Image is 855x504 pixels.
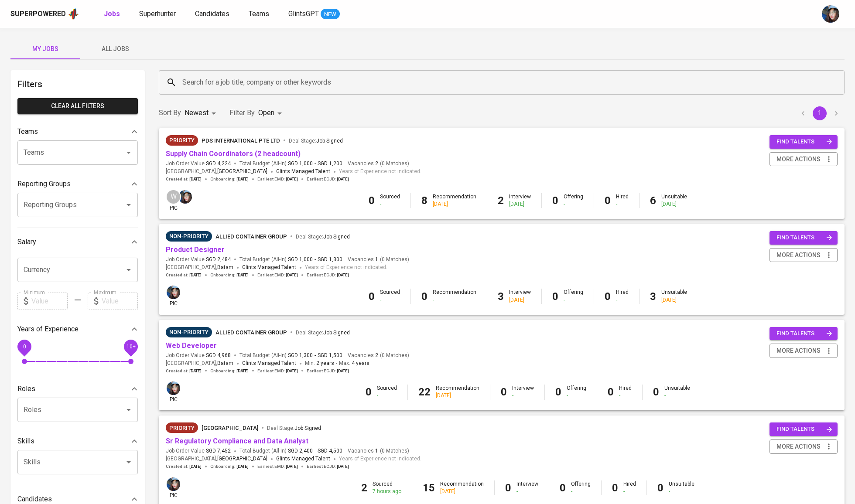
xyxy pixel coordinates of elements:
span: Teams [249,10,269,18]
div: Client Priority, More Profiles Required [166,422,198,433]
span: Earliest EMD : [257,272,298,278]
div: W [166,189,181,204]
span: Vacancies ( 0 Matches ) [348,160,409,167]
a: Sr Regulatory Compliance and Data Analyst [166,437,308,445]
div: - [664,392,690,399]
span: Job Order Value [166,160,231,167]
div: Recommendation [436,385,479,399]
span: - [315,160,316,167]
a: Product Designer [166,245,225,254]
div: - [377,392,397,399]
b: 0 [605,194,611,207]
span: 1 [374,447,378,455]
img: diazagista@glints.com [167,381,180,395]
b: 0 [369,290,375,303]
span: Batam [217,263,233,272]
b: 0 [657,482,663,494]
span: All Jobs [85,44,145,54]
span: 2 [374,160,378,167]
span: Total Budget (All-In) [239,447,342,455]
span: more actions [776,250,821,261]
b: 0 [505,482,511,494]
div: Pending Client’s Feedback, Sufficient Talents in Pipeline [166,327,212,337]
span: My Jobs [16,44,75,54]
div: [DATE] [661,201,687,208]
span: GlintsGPT [288,10,319,18]
div: Interview [516,480,538,495]
b: 0 [605,290,611,303]
span: Job Order Value [166,447,231,455]
p: Sort By [159,108,181,118]
b: 22 [418,386,431,398]
div: - [619,392,632,399]
div: Hired [619,385,632,399]
b: 0 [560,482,566,494]
span: Created at : [166,368,202,374]
span: find talents [776,329,832,339]
button: find talents [769,135,838,149]
a: Supply Chain Coordinators (2 headcount) [166,150,301,158]
div: Years of Experience [17,320,138,338]
span: Earliest ECJD : [307,176,349,182]
span: Deal Stage : [267,425,321,431]
span: Created at : [166,463,202,470]
div: [DATE] [509,201,531,208]
div: Unsuitable [664,385,690,399]
span: Onboarding : [210,368,249,374]
div: [DATE] [440,488,484,495]
span: Clear All filters [24,101,131,112]
div: pic [166,477,181,499]
div: Unsuitable [661,289,687,303]
div: Sourced [380,193,400,208]
span: Onboarding : [210,176,249,182]
div: - [567,392,586,399]
div: Skills [17,432,138,450]
span: Earliest ECJD : [307,272,349,278]
span: - [315,256,316,263]
span: [GEOGRAPHIC_DATA] [202,425,258,431]
span: Allied Container Group [215,233,287,240]
span: find talents [776,424,832,434]
span: - [315,352,316,359]
button: more actions [769,248,838,262]
span: [DATE] [337,463,349,470]
b: 0 [366,386,372,398]
span: 2 [374,352,378,359]
b: Jobs [104,10,120,18]
div: Hired [616,193,629,208]
div: - [669,488,694,495]
div: Superpowered [10,9,66,19]
a: GlintsGPT NEW [288,9,340,20]
button: page 1 [813,106,827,120]
span: Created at : [166,272,202,278]
div: Offering [564,193,583,208]
div: [DATE] [436,392,479,399]
div: - [564,296,583,304]
p: Years of Experience [17,324,79,334]
button: more actions [769,439,838,454]
div: Teams [17,123,138,140]
span: [DATE] [286,463,298,470]
span: Vacancies ( 0 Matches ) [348,352,409,359]
span: Candidates [195,10,229,18]
span: 4 years [352,360,369,366]
span: [GEOGRAPHIC_DATA] [217,167,267,176]
span: [DATE] [286,272,298,278]
span: find talents [776,137,832,147]
div: Recommendation [440,480,484,495]
span: Total Budget (All-In) [239,256,342,263]
span: Job Signed [316,138,343,144]
span: Glints Managed Talent [242,264,296,270]
span: Glints Managed Talent [276,456,330,462]
div: Unsuitable [669,480,694,495]
div: Recommendation [433,193,476,208]
span: SGD 1,300 [288,352,313,359]
div: 7 hours ago [373,488,401,495]
span: 2 years [316,360,334,366]
div: Hired [623,480,636,495]
b: 0 [612,482,618,494]
span: Open [258,109,274,117]
div: - [433,296,476,304]
span: Onboarding : [210,463,249,470]
button: Open [123,146,135,159]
